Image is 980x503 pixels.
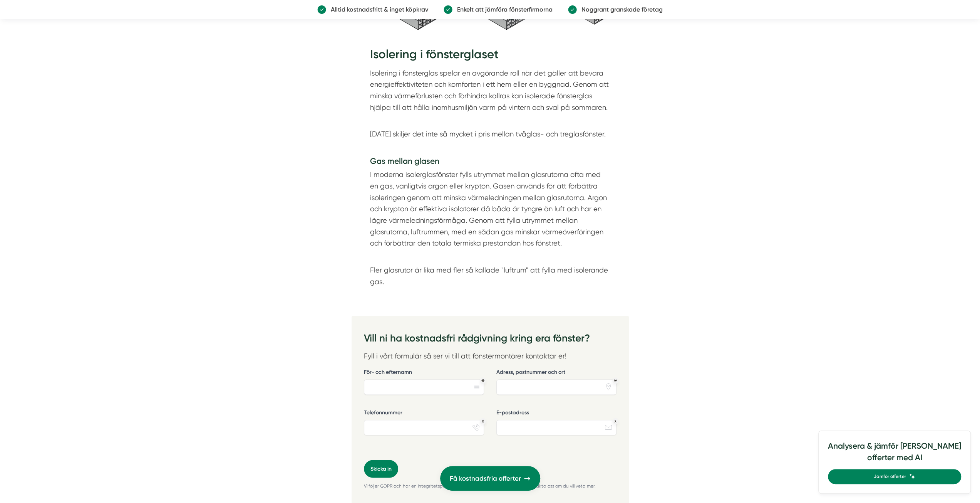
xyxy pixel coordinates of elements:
[364,350,616,362] p: Fyll i vårt formulär så ser vi till att fönstermontörer kontaktar er!
[496,409,616,418] label: E-postadress
[370,67,610,113] p: Isolering i fönsterglas spelar en avgörande roll när det gäller att bevara energieffektiviteten o...
[370,155,610,169] h4: Gas mellan glasen
[370,47,499,61] strong: Isolering i fönsterglaset
[496,368,616,378] label: Adress, postnummer och ort
[614,379,617,382] div: Obligatoriskt
[481,379,484,382] div: Obligatoriskt
[577,5,663,14] p: Noggrant granskade företag
[364,328,616,350] h3: Vill ni ha kostnadsfri rådgivning kring era fönster?
[828,440,961,469] h4: Analysera & jämför [PERSON_NAME] offerter med AI
[828,469,961,484] a: Jämför offerter
[370,169,610,249] p: I moderna isolerglasfönster fylls utrymmet mellan glasrutorna ofta med en gas, vanligtvis argon e...
[874,473,906,480] span: Jämför offerter
[364,482,616,490] p: Vi följer GDPR och har en integritetspolicy som du kan läsa under våra villkor. Kontakta oss om d...
[370,253,610,287] p: Fler glasrutor är lika med fler så kallade "luftrum" att fylla med isolerande gas.
[450,473,521,484] span: Få kostnadsfria offerter
[364,368,484,378] label: För- och efternamn
[364,409,484,418] label: Telefonnummer
[452,5,553,14] p: Enkelt att jämföra fönsterfirmorna
[440,466,540,491] a: Få kostnadsfria offerter
[326,5,428,14] p: Alltid kostnadsfritt & inget köpkrav
[370,117,610,151] p: [DATE] skiljer det inte så mycket i pris mellan tvåglas- och treglasfönster.
[614,419,617,422] div: Obligatoriskt
[481,419,484,422] div: Obligatoriskt
[364,460,398,478] button: Skicka in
